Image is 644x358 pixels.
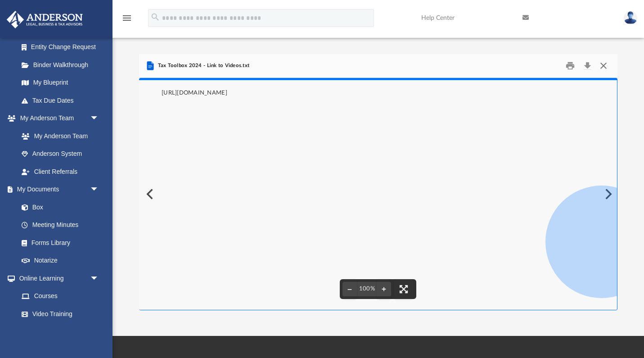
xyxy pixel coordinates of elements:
[139,181,159,207] button: Previous File
[156,62,249,70] span: Tax Toolbox 2024 - Link to Videos.txt
[13,323,108,341] a: Resources
[598,181,617,207] button: Next File
[13,127,104,145] a: My Anderson Team
[139,54,617,310] div: Preview
[13,74,108,92] a: My Blueprint
[342,279,357,299] button: Zoom out
[162,90,227,96] code: [URL][DOMAIN_NAME]
[579,59,595,73] button: Download
[13,234,104,252] a: Forms Library
[13,287,108,305] a: Courses
[6,181,108,199] a: My Documentsarrow_drop_down
[377,279,391,299] button: Zoom in
[6,109,108,127] a: My Anderson Teamarrow_drop_down
[90,109,108,128] span: arrow_drop_down
[13,252,108,270] a: Notarize
[139,78,617,310] div: File preview
[595,59,612,73] button: Close
[13,163,108,181] a: Client Referrals
[13,145,108,163] a: Anderson System
[394,279,414,299] button: Enter fullscreen
[4,11,86,28] img: Anderson Advisors Platinum Portal
[13,216,108,234] a: Meeting Minutes
[624,11,637,24] img: User Pic
[13,38,113,56] a: Entity Change Request
[13,198,104,216] a: Box
[357,286,377,292] div: Current zoom level
[6,269,108,287] a: Online Learningarrow_drop_down
[13,91,113,109] a: Tax Due Dates
[90,269,108,288] span: arrow_drop_down
[122,17,132,23] a: menu
[150,12,160,22] i: search
[90,181,108,199] span: arrow_drop_down
[13,56,113,74] a: Binder Walkthrough
[122,13,132,23] i: menu
[13,305,104,323] a: Video Training
[562,59,580,73] button: Print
